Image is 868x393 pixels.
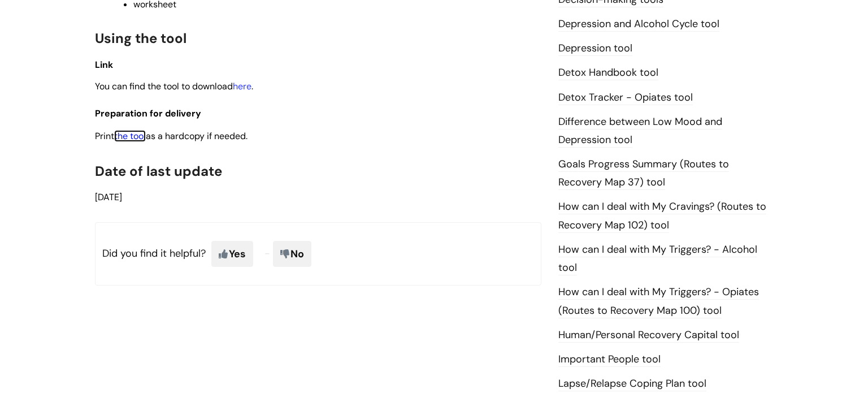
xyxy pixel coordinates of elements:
[558,90,693,105] a: Detox Tracker - Opiates tool
[211,241,253,267] span: Yes
[558,200,766,232] a: How can I deal with My Cravings? (Routes to Recovery Map 102) tool
[95,222,541,286] p: Did you find it helpful?
[95,107,201,119] span: Preparation for delivery
[558,41,632,56] a: Depression tool
[558,243,757,275] a: How can I deal with My Triggers? - Alcohol tool
[558,377,706,391] a: Lapse/Relapse Coping Plan tool
[95,162,222,180] span: Date of last update
[558,66,658,80] a: Detox Handbook tool
[233,80,251,92] a: here
[558,352,661,367] a: Important People tool
[558,115,722,148] a: Difference between Low Mood and Depression tool
[273,241,311,267] span: No
[95,80,253,92] span: You can find the tool to download .
[558,328,739,343] a: Human/Personal Recovery Capital tool
[95,191,122,203] span: [DATE]
[95,130,248,142] span: Print as a hardcopy if needed.
[558,157,729,190] a: Goals Progress Summary (Routes to Recovery Map 37) tool
[558,17,719,32] a: Depression and Alcohol Cycle tool
[95,59,113,71] span: Link
[114,130,146,142] a: the tool
[95,29,186,47] span: Using the tool
[558,285,759,318] a: How can I deal with My Triggers? - Opiates (Routes to Recovery Map 100) tool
